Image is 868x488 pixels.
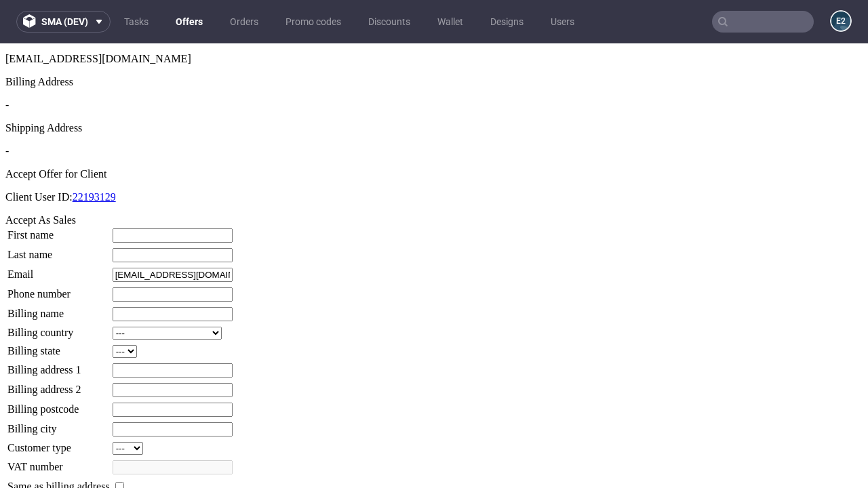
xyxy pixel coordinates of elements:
[5,171,863,183] div: Accept As Sales
[41,17,88,26] span: sma (dev)
[360,11,418,33] a: Discounts
[7,378,111,394] td: Billing city
[7,243,111,259] td: Phone number
[7,339,111,354] td: Billing address 2
[7,359,111,374] td: Billing postcode
[7,184,111,200] td: First name
[116,11,157,33] a: Tasks
[429,11,471,33] a: Wallet
[5,9,191,21] span: [EMAIL_ADDRESS][DOMAIN_NAME]
[7,319,111,335] td: Billing address 1
[831,12,850,30] figcaption: e2
[7,436,111,451] td: Same as billing address
[542,11,583,33] a: Users
[7,398,111,412] td: Customer type
[7,301,111,315] td: Billing state
[5,148,863,160] p: Client User ID:
[7,224,111,239] td: Email
[7,204,111,220] td: Last name
[277,11,349,33] a: Promo codes
[7,416,111,432] td: VAT number
[5,79,863,91] div: Shipping Address
[5,56,9,67] span: -
[7,283,111,297] td: Billing country
[482,11,532,33] a: Designs
[5,102,9,113] span: -
[222,11,267,33] a: Orders
[167,11,211,33] a: Offers
[7,263,111,279] td: Billing name
[5,125,863,137] div: Accept Offer for Client
[73,148,116,159] a: 22193129
[16,11,111,33] button: sma (dev)
[5,33,863,45] div: Billing Address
